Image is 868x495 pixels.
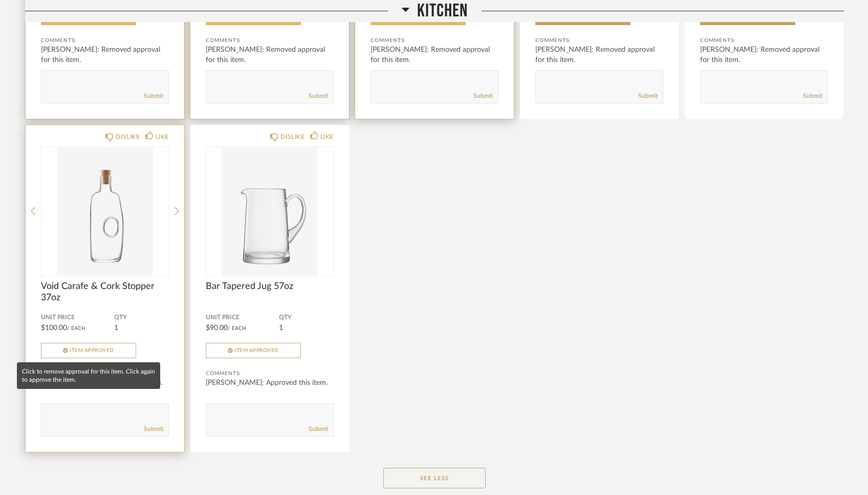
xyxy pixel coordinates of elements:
div: Comments: [41,35,169,46]
span: QTY [114,314,169,322]
a: Submit [473,92,493,100]
div: LIKE [156,132,169,142]
div: DISLIKE [280,132,305,142]
span: Item Approved [70,348,114,353]
div: Comments: [206,368,334,379]
div: Comments: [206,35,334,46]
a: Submit [144,92,163,100]
div: DISLIKE [116,132,140,142]
img: undefined [206,147,334,275]
span: / Each [228,326,246,331]
div: Comments: [535,35,663,46]
span: $100.00 [41,324,67,332]
div: [PERSON_NAME]: Removed approval for this item. [41,45,169,65]
span: Item Approved [234,348,279,353]
a: Submit [309,92,328,100]
span: / Each [67,326,85,331]
a: Submit [144,425,163,434]
div: LIKE [320,132,334,142]
span: 1 [114,324,118,332]
div: [PERSON_NAME]: Removed approval for this item. [206,45,334,65]
button: Item Approved [41,343,136,358]
button: See Less [383,468,486,488]
a: Submit [309,425,328,434]
span: Void Carafe & Cork Stopper 37oz [41,281,169,303]
a: Submit [803,92,822,100]
div: [PERSON_NAME]: Removed approval for this item. [535,45,663,65]
div: [PERSON_NAME]: Removed approval for this item. [700,45,828,65]
span: Unit Price [41,314,114,322]
span: Unit Price [206,314,279,322]
button: Item Approved [206,343,301,358]
div: [PERSON_NAME]: Approved this item. [206,378,334,388]
span: 1 [279,324,283,332]
span: QTY [279,314,334,322]
img: undefined [41,147,169,275]
a: Submit [638,92,658,100]
div: [PERSON_NAME]: Removed approval for this item. [371,45,498,65]
div: Comments: [371,35,498,46]
span: $90.00 [206,324,228,332]
div: Comments: [700,35,828,46]
span: Bar Tapered Jug 57oz [206,281,334,292]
